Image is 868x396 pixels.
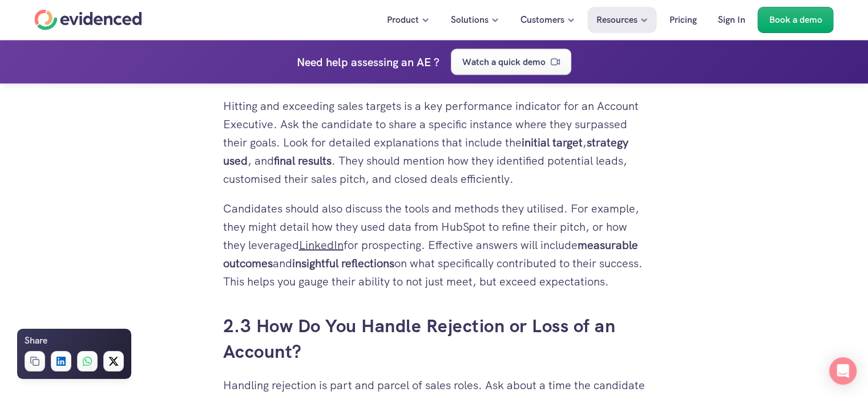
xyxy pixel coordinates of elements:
div: Open Intercom Messenger [829,357,857,385]
strong: insightful reflections [292,256,394,271]
a: Book a demo [758,7,834,33]
strong: final results [274,153,332,168]
a: Home [35,10,142,30]
p: Resources [596,13,637,27]
p: Book a demo [769,13,822,27]
a: Sign In [709,7,754,33]
p: Watch a quick demo [462,54,546,69]
a: Watch a quick demo [451,48,571,75]
p: Pricing [669,13,697,27]
p: Candidates should also discuss the tools and methods they utilised. For example, they might detai... [223,199,645,291]
a: LinkedIn [299,238,344,252]
h4: an AE [401,52,431,71]
h4: ? [434,52,439,71]
h6: Share [25,333,47,348]
p: Product [387,13,419,27]
p: Need help assessing [297,52,398,71]
p: Hitting and exceeding sales targets is a key performance indicator for an Account Executive. Ask ... [223,97,645,188]
p: Sign In [718,13,745,27]
p: Solutions [451,13,488,27]
strong: initial target [522,135,583,150]
a: Pricing [661,7,705,33]
p: Customers [520,13,564,27]
h3: 2.3 How Do You Handle Rejection or Loss of an Account? [223,313,645,365]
